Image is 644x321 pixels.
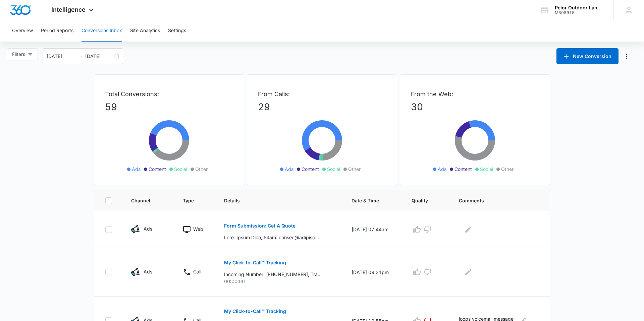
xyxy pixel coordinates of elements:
p: From the Web: [411,89,539,99]
button: Edit Comments [463,267,474,277]
span: Social [327,166,340,173]
div: account name [555,5,604,10]
p: 00:00:00 [224,278,335,285]
button: My Click-to-Call™ Tracking [224,303,286,319]
p: Ads [144,268,152,275]
td: [DATE] 07:44am [343,211,403,248]
span: Channel [131,197,157,204]
span: Content [454,166,472,173]
button: Filters [7,48,38,60]
p: 29 [258,100,386,114]
span: Ads [438,166,446,173]
span: Ads [285,166,293,173]
span: Intelligence [51,6,86,13]
p: From Calls: [258,89,386,99]
button: Site Analytics [130,20,160,42]
input: Start date [47,53,74,60]
button: Form Submission: Get A Quote [224,218,296,234]
p: Total Conversions: [105,89,233,99]
button: Conversions Inbox [82,20,122,42]
p: Incoming Number: [PHONE_NUMBER], Tracking Number: [PHONE_NUMBER], Ring To: [PHONE_NUMBER], Caller... [224,271,322,278]
span: Content [302,166,319,173]
p: 30 [411,100,539,114]
button: Overview [12,20,33,42]
span: Other [348,166,361,173]
span: Content [149,166,166,173]
span: Social [174,166,187,173]
span: Type [183,197,198,204]
div: account id [555,10,604,15]
p: Call [193,268,201,275]
p: Form Submission: Get A Quote [224,223,296,228]
p: Lore: Ipsum Dolo, Sitam: consec@adipisc.eli, Seddo: 9102803715, Eiusmod: 8530 Temporin Utlabo, , ... [224,234,322,241]
button: Settings [168,20,186,42]
span: Other [195,166,208,173]
td: [DATE] 09:31pm [343,248,403,297]
button: Manage Numbers [621,51,632,62]
span: Date & Time [352,197,385,204]
span: Ads [132,166,141,173]
span: Other [501,166,514,173]
span: swap-right [77,54,83,59]
p: 59 [105,100,233,114]
p: Web [193,226,203,233]
p: My Click-to-Call™ Tracking [224,309,286,314]
span: Social [480,166,493,173]
button: New Conversion [556,48,619,64]
button: My Click-to-Call™ Tracking [224,255,286,271]
span: to [77,54,83,59]
span: Quality [412,197,433,204]
p: My Click-to-Call™ Tracking [224,260,286,265]
button: Period Reports [41,20,73,42]
button: Edit Comments [463,224,474,235]
input: End date [85,53,113,60]
p: Ads [144,225,152,232]
span: Filters [12,51,25,58]
span: Comments [459,197,529,204]
span: Details [224,197,326,204]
